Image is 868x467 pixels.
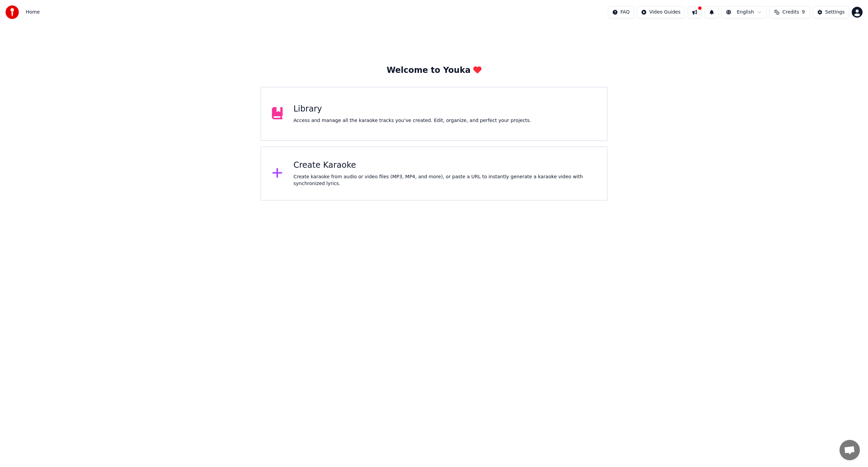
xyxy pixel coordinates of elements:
[637,6,685,18] button: Video Guides
[840,440,860,460] div: Open chat
[782,9,799,16] span: Credits
[5,5,19,19] img: youka
[769,6,810,18] button: Credits9
[26,9,40,16] nav: breadcrumb
[387,65,481,76] div: Welcome to Youka
[802,9,805,16] span: 9
[294,160,596,171] div: Create Karaoke
[825,9,845,16] div: Settings
[294,104,531,115] div: Library
[294,174,596,187] div: Create karaoke from audio or video files (MP3, MP4, and more), or paste a URL to instantly genera...
[813,6,849,18] button: Settings
[294,117,531,124] div: Access and manage all the karaoke tracks you’ve created. Edit, organize, and perfect your projects.
[26,9,40,16] span: Home
[608,6,634,18] button: FAQ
